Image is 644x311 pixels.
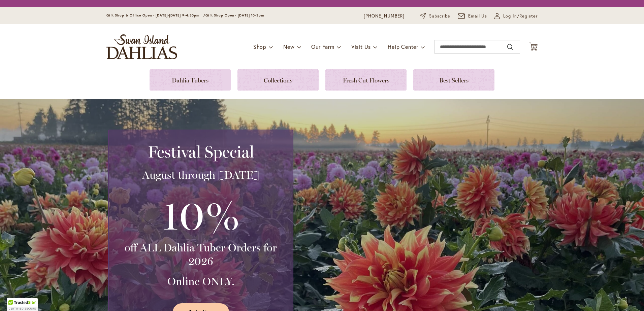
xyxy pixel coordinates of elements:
[117,241,285,268] h3: off ALL Dahlia Tuber Orders for 2026
[494,13,538,20] a: Log In/Register
[117,168,285,182] h3: August through [DATE]
[117,275,285,288] h3: Online ONLY.
[388,43,418,50] span: Help Center
[458,13,487,20] a: Email Us
[351,43,371,50] span: Visit Us
[311,43,334,50] span: Our Farm
[507,42,513,53] button: Search
[7,298,38,311] div: TrustedSite Certified
[429,13,450,20] span: Subscribe
[106,34,177,59] a: store logo
[106,13,205,18] span: Gift Shop & Office Open - [DATE]-[DATE] 9-4:30pm /
[283,43,294,50] span: New
[364,13,405,20] a: [PHONE_NUMBER]
[117,188,285,241] h3: 10%
[503,13,538,20] span: Log In/Register
[468,13,487,20] span: Email Us
[253,43,266,50] span: Shop
[420,13,450,20] a: Subscribe
[205,13,264,18] span: Gift Shop Open - [DATE] 10-3pm
[117,142,285,161] h2: Festival Special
